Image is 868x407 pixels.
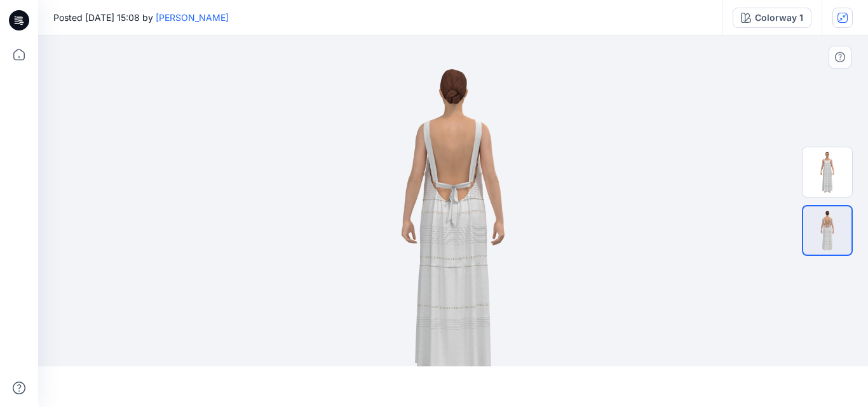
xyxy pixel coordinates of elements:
div: Colorway 1 [755,11,803,25]
img: eyJhbGciOiJIUzI1NiIsImtpZCI6IjAiLCJzbHQiOiJzZXMiLCJ0eXAiOiJKV1QifQ.eyJkYXRhIjp7InR5cGUiOiJzdG9yYW... [322,36,585,407]
span: Posted [DATE] 15:08 by [53,11,229,24]
a: [PERSON_NAME] [156,12,229,23]
img: 26-24-111_1 [803,206,851,255]
img: 26-24-111_0 [803,147,852,197]
button: Colorway 1 [733,8,811,28]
